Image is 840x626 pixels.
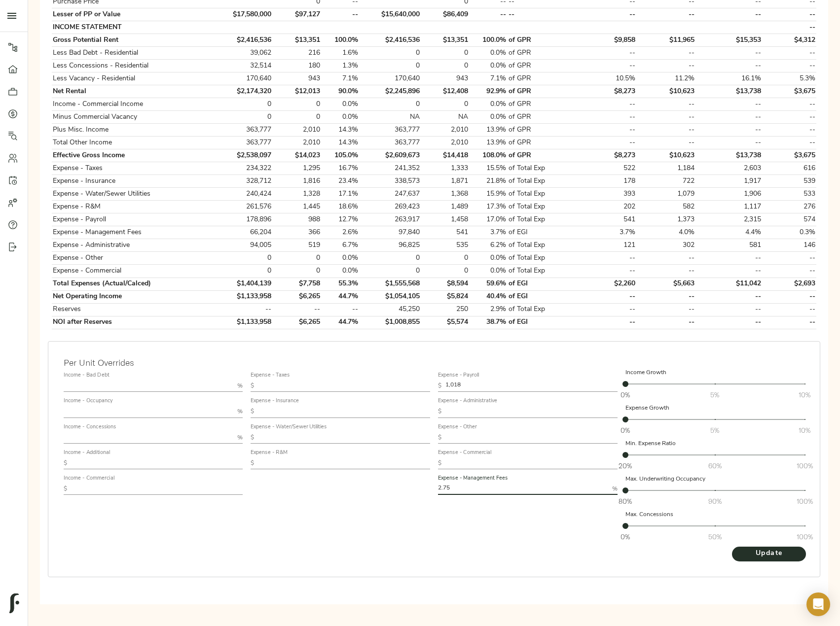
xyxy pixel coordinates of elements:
label: Income - Commercial [64,476,114,482]
td: -- [696,111,763,124]
td: 32,514 [213,60,273,72]
td: Expense - Water/Sewer Utilities [52,188,213,201]
td: $2,538,097 [213,149,273,162]
td: of Total Exp [508,265,572,278]
td: 261,576 [213,201,273,213]
td: $2,609,673 [359,149,421,162]
td: 6.2% [470,239,508,252]
td: 363,777 [359,137,421,149]
td: 582 [636,201,696,213]
td: Less Concessions - Residential [52,60,213,72]
td: 90.0% [321,85,359,98]
td: 616 [763,162,816,175]
td: 2,010 [272,137,321,149]
td: of Total Exp [508,162,572,175]
td: -- [763,111,816,124]
td: -- [763,137,816,149]
td: 15.9% [470,188,508,201]
td: Less Vacancy - Residential [52,72,213,85]
td: 66,204 [213,226,273,239]
td: 13.9% [470,124,508,137]
td: -- [572,111,637,124]
td: Expense - Taxes [52,162,213,175]
td: 3.7% [572,226,637,239]
td: 100.0% [470,34,508,47]
td: of GPR [508,72,572,85]
td: $5,663 [636,278,696,290]
td: $2,245,896 [359,85,421,98]
td: of GPR [508,149,572,162]
td: Income - Commercial Income [52,98,213,111]
td: -- [636,47,696,60]
td: -- [572,47,637,60]
td: 0.0% [321,98,359,111]
span: 20% [619,461,632,471]
td: 170,640 [213,72,273,85]
td: Expense - Insurance [52,175,213,188]
td: 0.0% [321,265,359,278]
td: -- [572,252,637,265]
td: 4.0% [636,226,696,239]
td: 247,637 [359,188,421,201]
td: 0 [272,252,321,265]
td: 0 [421,60,470,72]
td: 10.5% [572,72,637,85]
td: 97,840 [359,226,421,239]
td: 178 [572,175,637,188]
td: $11,965 [636,34,696,47]
td: 0 [359,60,421,72]
span: 0% [621,390,630,400]
td: of Total Exp [508,188,572,201]
td: -- [763,8,816,21]
td: 269,423 [359,201,421,213]
td: -- [636,98,696,111]
td: Minus Commercial Vacancy [52,111,213,124]
td: -- [696,8,763,21]
td: 15.5% [470,162,508,175]
td: -- [636,111,696,124]
td: $17,580,000 [213,8,273,21]
td: of EGI [508,226,572,239]
td: 2,010 [272,124,321,137]
td: $1,133,958 [213,290,273,303]
td: -- [636,252,696,265]
td: 0 [272,265,321,278]
td: of EGI [508,278,572,290]
td: 59.6% [470,278,508,290]
td: 363,777 [213,137,273,149]
td: 16.7% [321,162,359,175]
label: Expense - Payroll [438,373,479,379]
td: 11.2% [636,72,696,85]
td: 12.7% [321,213,359,226]
td: 241,352 [359,162,421,175]
td: $1,555,568 [359,278,421,290]
td: $4,312 [763,34,816,47]
td: $13,738 [696,85,763,98]
td: 0 [272,98,321,111]
td: 0.0% [470,98,508,111]
td: 722 [636,175,696,188]
td: 0 [359,265,421,278]
label: Income - Concessions [64,424,116,430]
span: 10% [799,390,810,400]
td: $9,858 [572,34,637,47]
td: 0 [272,111,321,124]
td: 581 [696,239,763,252]
label: Expense - Administrative [438,399,497,404]
span: 100% [797,461,813,471]
span: 60% [708,461,722,471]
td: Expense - R&M [52,201,213,213]
td: 2,603 [696,162,763,175]
td: 216 [272,47,321,60]
td: 0 [213,265,273,278]
td: 276 [763,201,816,213]
td: 0 [421,265,470,278]
td: Expense - Administrative [52,239,213,252]
td: 3.7% [470,226,508,239]
td: 338,573 [359,175,421,188]
td: 21.8% [470,175,508,188]
td: 240,424 [213,188,273,201]
td: Plus Misc. Income [52,124,213,137]
td: $13,738 [696,149,763,162]
td: -- [763,265,816,278]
